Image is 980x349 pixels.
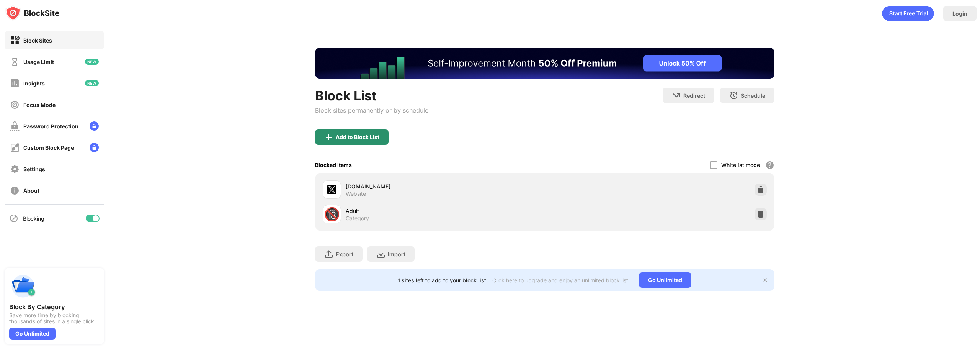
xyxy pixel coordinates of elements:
div: Redirect [683,92,705,99]
div: Website [346,190,366,197]
div: Click here to upgrade and enjoy an unlimited block list. [492,277,630,283]
div: Schedule [741,92,765,99]
div: 1 sites left to add to your block list. [398,277,488,283]
div: Settings [23,166,45,172]
img: lock-menu.svg [90,143,99,152]
div: Go Unlimited [639,272,691,288]
img: favicons [327,185,336,194]
img: blocking-icon.svg [9,214,18,223]
img: password-protection-off.svg [10,121,20,131]
div: Insights [23,80,45,87]
iframe: Banner [315,48,774,79]
div: Export [336,251,353,257]
div: Save more time by blocking thousands of sites in a single click [9,312,100,324]
div: Blocking [23,215,44,222]
img: time-usage-off.svg [10,57,20,67]
img: push-categories.svg [9,272,37,300]
img: new-icon.svg [85,80,99,86]
img: new-icon.svg [85,59,99,65]
div: Whitelist mode [721,162,760,168]
img: focus-off.svg [10,100,20,110]
div: [DOMAIN_NAME] [346,182,545,190]
div: Go Unlimited [9,328,56,340]
img: lock-menu.svg [90,121,99,131]
div: Adult [346,207,545,215]
div: Category [346,215,369,222]
div: Block List [315,88,428,103]
img: customize-block-page-off.svg [10,143,20,152]
div: Login [952,10,967,17]
div: Custom Block Page [23,144,74,151]
img: insights-off.svg [10,79,20,88]
div: Password Protection [23,123,78,129]
div: Block sites permanently or by schedule [315,107,428,114]
img: x-button.svg [762,277,768,283]
div: Add to Block List [336,134,379,140]
div: 🔞 [324,206,340,222]
img: about-off.svg [10,186,20,195]
div: Block Sites [23,37,52,44]
div: Block By Category [9,303,100,311]
div: Import [388,251,405,257]
div: Focus Mode [23,102,56,108]
div: animation [882,6,934,21]
img: settings-off.svg [10,164,20,174]
div: About [23,187,39,194]
div: Blocked Items [315,162,352,168]
img: logo-blocksite.svg [5,5,59,21]
img: block-on.svg [10,36,20,45]
div: Usage Limit [23,59,54,65]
